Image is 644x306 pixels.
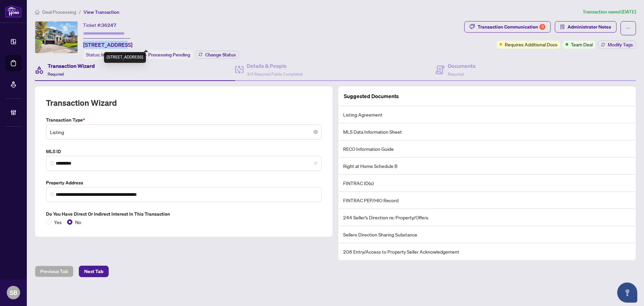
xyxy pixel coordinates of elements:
div: Ticket #: [83,21,116,29]
span: Deal Processing [42,9,76,15]
button: Change Status [196,51,239,59]
h4: Details & People [247,62,303,70]
img: search_icon [50,161,54,165]
li: Listing Agreement [338,106,636,123]
span: Required [48,72,64,77]
button: Previous Tab [35,266,73,277]
label: Property Address [46,179,322,186]
h4: Transaction Wizard [48,62,95,70]
span: 36247 [101,22,116,28]
span: Yes [51,218,64,226]
div: 3 [539,24,545,30]
button: Next Tab [79,266,109,277]
li: FINTRAC ID(s) [338,175,636,192]
span: 3/3 Required Fields Completed [247,72,303,77]
span: Change Status [205,52,236,57]
span: home [35,10,40,14]
span: Administrator Notes [568,21,611,32]
li: 244 Seller’s Direction re: Property/Offers [338,209,636,226]
span: Next Tab [84,266,103,277]
span: close [314,161,318,165]
h4: Documents [448,62,476,70]
img: IMG-C12166228_1.jpg [35,21,77,53]
li: MLS Data Information Sheet [338,123,636,140]
li: / [79,8,81,16]
span: View Transaction [84,9,119,15]
button: Modify Tags [598,41,636,49]
h2: Transaction Wizard [46,97,117,108]
div: Status: [83,50,193,59]
span: Information Updated - Processing Pending [101,52,190,58]
label: Transaction Type [46,116,322,124]
span: Listing [50,126,318,138]
span: SB [10,288,17,297]
label: Do you have direct or indirect interest in this transaction [46,210,322,218]
span: ellipsis [626,26,631,31]
button: Administrator Notes [555,21,616,33]
button: Transaction Communication3 [464,21,551,33]
span: Team Deal [571,41,593,48]
span: solution [560,25,565,29]
span: Modify Tags [608,42,633,47]
span: Required [448,72,464,77]
li: FINTRAC PEP/HIO Record [338,192,636,209]
li: 208 Entry/Access to Property Seller Acknowledgement [338,243,636,260]
img: search_icon [50,192,54,196]
label: MLS ID [46,148,322,155]
li: RECO Information Guide [338,140,636,158]
li: Sellers Direction Sharing Substance [338,226,636,243]
span: Requires Additional Docs [505,41,557,48]
article: Transaction saved [DATE] [583,8,636,16]
button: Open asap [617,282,637,303]
span: [STREET_ADDRESS] [83,41,132,49]
li: Right at Home Schedule B [338,158,636,175]
span: close-circle [314,130,318,134]
img: logo [5,5,21,17]
article: Suggested Documents [344,92,399,100]
div: Transaction Communication [478,21,545,32]
span: No [72,218,84,226]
